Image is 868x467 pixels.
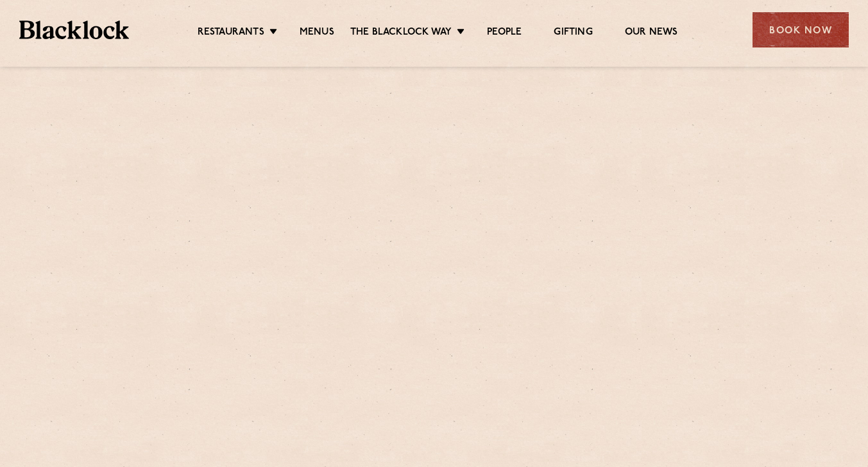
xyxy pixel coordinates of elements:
img: BL_Textured_Logo-footer-cropped.svg [19,21,129,39]
a: Restaurants [198,26,264,40]
a: The Blacklock Way [350,26,452,40]
a: Our News [625,26,678,40]
div: Book Now [753,12,849,47]
a: People [487,26,522,40]
a: Gifting [554,26,592,40]
a: Menus [300,26,334,40]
